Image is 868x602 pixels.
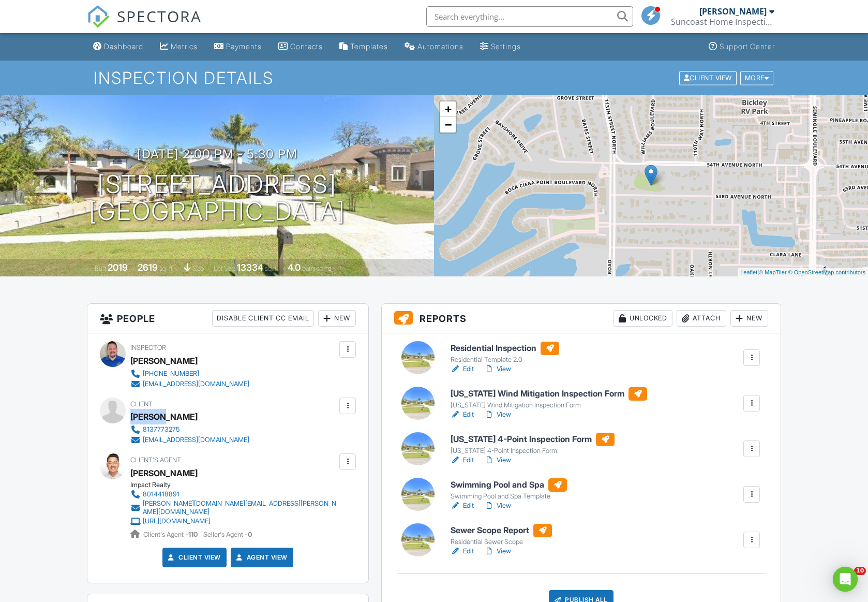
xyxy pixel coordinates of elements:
a: View [484,455,511,465]
div: 4.0 [288,262,301,273]
span: Client's Agent [130,456,181,464]
div: [EMAIL_ADDRESS][DOMAIN_NAME] [143,380,249,388]
a: Residential Inspection Residential Template 2.0 [451,342,559,364]
div: 2619 [138,262,158,273]
a: © MapTiler [759,269,787,275]
a: Edit [451,455,474,465]
h6: Sewer Scope Report [451,524,552,537]
div: 2019 [108,262,128,273]
a: Metrics [156,37,202,56]
div: 8137773275 [143,425,179,434]
div: 8014418891 [143,490,179,498]
h6: [US_STATE] 4-Point Inspection Form [451,433,615,446]
div: Dashboard [104,42,143,51]
a: View [484,409,511,420]
div: [PERSON_NAME] [130,409,198,424]
h6: Residential Inspection [451,342,559,355]
a: 8014418891 [130,489,337,500]
strong: 110 [188,531,198,538]
a: Settings [476,37,525,56]
a: [PERSON_NAME] [130,465,198,481]
div: [URL][DOMAIN_NAME] [143,517,211,525]
div: [PERSON_NAME][DOMAIN_NAME][EMAIL_ADDRESS][PERSON_NAME][DOMAIN_NAME] [143,500,337,516]
a: [US_STATE] Wind Mitigation Inspection Form [US_STATE] Wind Mitigation Inspection Form [451,387,647,410]
h1: Inspection Details [94,69,775,87]
h1: [STREET_ADDRESS] [GEOGRAPHIC_DATA] [89,171,346,226]
input: Search everything... [426,6,633,27]
div: Attach [677,310,726,327]
div: [PERSON_NAME] [130,353,198,369]
a: Dashboard [89,37,147,56]
a: View [484,546,511,556]
div: [US_STATE] 4-Point Inspection Form [451,447,615,455]
span: SPECTORA [117,5,202,27]
a: Edit [451,409,474,420]
h6: Swimming Pool and Spa [451,478,567,492]
span: Built [95,265,106,272]
span: Client's Agent - [143,531,199,538]
div: [EMAIL_ADDRESS][DOMAIN_NAME] [143,436,249,444]
a: [US_STATE] 4-Point Inspection Form [US_STATE] 4-Point Inspection Form [451,433,615,456]
span: bathrooms [302,265,332,272]
a: [URL][DOMAIN_NAME] [130,516,337,526]
div: [PERSON_NAME] [699,6,767,17]
a: Contacts [274,37,327,56]
span: sq. ft. [159,265,174,272]
a: © OpenStreetMap contributors [788,269,865,275]
span: Inspector [130,344,166,351]
div: [US_STATE] Wind Mitigation Inspection Form [451,401,647,409]
a: Agent View [234,552,288,563]
a: 8137773275 [130,424,249,435]
a: Edit [451,364,474,374]
a: Edit [451,501,474,511]
div: Contacts [290,42,323,51]
div: Swimming Pool and Spa Template [451,492,567,501]
a: Zoom out [440,117,456,133]
span: Lot Size [214,265,235,272]
span: Seller's Agent - [203,531,252,538]
div: Impact Realty [130,481,345,489]
div: Client View [679,71,737,85]
div: Metrics [171,42,198,51]
span: Client [130,400,153,408]
a: [EMAIL_ADDRESS][DOMAIN_NAME] [130,379,249,389]
a: View [484,501,511,511]
img: The Best Home Inspection Software - Spectora [87,5,110,28]
div: [PHONE_NUMBER] [143,370,199,378]
div: Residential Sewer Scope [451,538,552,546]
strong: 0 [248,531,252,538]
a: Leaflet [740,269,757,275]
h3: [DATE] 2:00 pm - 5:30 pm [137,147,297,161]
a: [PHONE_NUMBER] [130,369,249,379]
a: [PERSON_NAME][DOMAIN_NAME][EMAIL_ADDRESS][PERSON_NAME][DOMAIN_NAME] [130,500,337,516]
a: Automations (Basic) [400,37,468,56]
h3: Reports [382,304,781,333]
a: Sewer Scope Report Residential Sewer Scope [451,524,552,547]
a: Templates [335,37,392,56]
span: slab [192,265,204,272]
a: [EMAIL_ADDRESS][DOMAIN_NAME] [130,435,249,445]
div: Support Center [720,42,775,51]
span: 10 [854,567,866,575]
div: Settings [491,42,521,51]
a: Client View [166,552,221,563]
h6: [US_STATE] Wind Mitigation Inspection Form [451,387,647,401]
div: Residential Template 2.0 [451,356,559,364]
div: Disable Client CC Email [212,310,314,327]
div: Automations [417,42,463,51]
h3: People [87,304,368,333]
a: Support Center [705,37,779,56]
div: Suncoast Home Inspections [671,17,774,27]
a: Payments [210,37,266,56]
div: Templates [350,42,388,51]
div: Payments [226,42,262,51]
a: Client View [678,74,739,81]
div: | [738,268,868,277]
a: Zoom in [440,101,456,117]
span: sq.ft. [265,265,278,272]
div: 13334 [237,262,263,273]
div: New [318,310,356,327]
div: Unlocked [613,310,672,327]
a: Swimming Pool and Spa Swimming Pool and Spa Template [451,478,567,501]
